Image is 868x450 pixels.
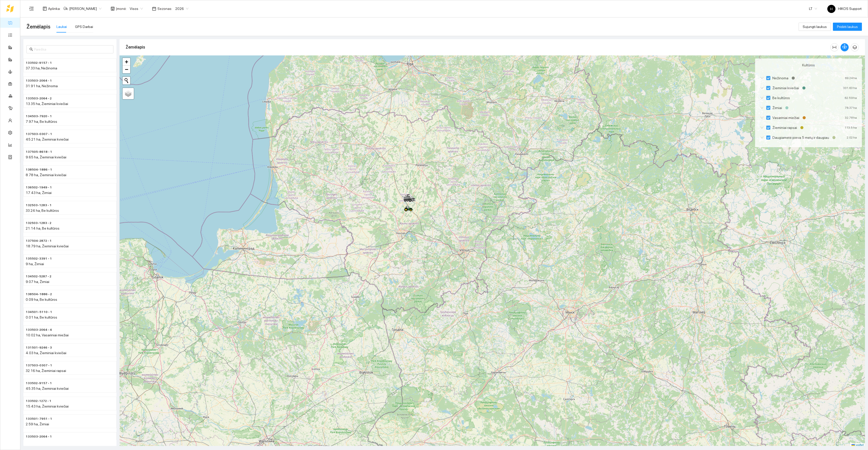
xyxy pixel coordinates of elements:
[799,25,831,29] a: Sujungti laukus
[827,7,862,11] span: HIKOS Support
[26,315,57,319] span: 0.01 ha, Be kultūros
[26,185,52,190] span: 136502-1949 - 1
[760,116,764,119] span: down
[26,226,60,230] span: 21.14 ha, Be kultūros
[26,404,69,408] span: 15.43 ha, Žieminiai kviečiai
[833,25,862,29] a: Pridėti laukus
[26,262,44,266] span: 9 ha, Žirniai
[799,23,831,31] button: Sujungti laukus
[26,280,49,284] span: 9.07 ha, Žirniai
[123,58,130,66] a: Zoom in
[851,443,864,447] a: Leaflet
[830,5,833,13] span: H
[26,203,52,208] span: 132503-1283 - 1
[175,5,188,12] span: 2026
[847,135,857,140] div: 2.02 ha
[116,6,127,11] span: Įmonė :
[760,136,764,139] span: down
[26,256,52,261] span: 135502-3391 - 1
[157,6,172,11] span: Sezonas :
[26,351,66,355] span: 4.03 ha, Žieminiai kviečiai
[26,274,51,279] span: 134502-5287 - 2
[26,238,52,243] span: 137504-2872 - 1
[26,96,52,101] span: 133503-2064 - 2
[152,7,156,11] span: calendar
[770,95,792,101] span: Be kultūros
[26,399,51,403] span: 133502-1272 - 1
[26,137,69,141] span: 45.21 ha, Žieminiai kviečiai
[34,47,110,52] input: Paieška
[26,244,69,248] span: 18.79 ha, Žieminiai kviečiai
[770,105,784,111] span: Žirniai
[123,88,134,99] a: Layers
[26,310,52,314] span: 134501-5110 - 1
[26,173,66,177] span: 8.78 ha, Žieminiai kviečiai
[26,167,52,172] span: 138504-1886 - 1
[26,23,50,31] span: Žemėlapis
[26,327,52,332] span: 133503-2064 - 4
[831,45,838,49] span: column-width
[123,66,130,73] a: Zoom out
[845,105,857,111] div: 78.37 ha
[845,125,857,130] div: 113.5 ha
[770,115,801,121] span: Vasariniai miežiai
[130,5,143,12] span: Visos
[125,58,128,65] span: +
[26,191,52,195] span: 17.43 ha, Žirniai
[845,75,857,81] div: 69.24 ha
[64,5,101,12] span: Ūk. Arnoldas Reikertas
[26,381,52,386] span: 133502-9157 - 1
[770,125,799,130] span: Žieminiai rapsai
[111,7,115,11] span: shop
[803,24,827,29] span: Sujungti laukus
[760,86,764,90] span: down
[126,40,830,54] div: Žemėlapis
[802,62,815,68] span: Kultūros
[26,84,58,88] span: 31.91 ha, Nežinoma
[26,422,49,426] span: 2.59 ha, Žirniai
[770,85,801,91] span: Žieminiai kviečiai
[845,95,857,101] div: 62.59 ha
[26,292,52,297] span: 138504-1886 - 2
[26,386,69,391] span: 45.35 ha, Žieminiai kviečiai
[26,78,52,83] span: 133503-2064 - 1
[26,61,52,65] span: 133502-9157 - 1
[26,416,52,421] span: 133501-7951 - 1
[30,48,33,51] span: search
[26,297,57,302] span: 0.09 ha, Be kultūros
[843,85,857,91] div: 331.63 ha
[48,6,61,11] span: Aplinka :
[26,149,52,154] span: 137505-8618 - 1
[26,208,59,213] span: 33.24 ha, Be kultūros
[26,155,66,159] span: 9.65 ha, Žieminiai kviečiai
[56,24,67,29] div: Laukai
[26,333,69,337] span: 10.02 ha, Vasariniai miežiai
[26,114,52,119] span: 134503-7920 - 1
[43,7,47,11] span: layout
[809,5,817,12] span: LT
[26,369,66,373] span: 32.16 ha, Žieminiai rapsai
[833,23,862,31] button: Pridėti laukus
[26,4,37,14] button: menu-unfold
[770,135,831,140] span: Daugiametė pieva 5 metų ir daugiau
[830,43,838,51] button: column-width
[760,96,764,100] span: down
[26,66,57,70] span: 37.33 ha, Nežinoma
[75,24,93,29] div: GPS Darbai
[26,221,51,226] span: 132503-1283 - 2
[26,132,52,137] span: 137503-0307 - 1
[26,363,52,368] span: 137503-0307 - 1
[837,24,858,29] span: Pridėti laukus
[845,115,857,121] div: 32.78 ha
[770,75,790,81] span: Nežinoma
[29,6,34,11] span: menu-unfold
[123,77,130,84] button: Initiate a new search
[125,66,128,72] span: −
[760,76,764,80] span: down
[26,434,52,439] span: 133503-2064 - 1
[760,126,764,129] span: down
[26,102,68,106] span: 13.35 ha, Žieminiai kviečiai
[26,345,52,350] span: 131501-9246 - 3
[26,119,57,124] span: 7.97 ha, Be kultūros
[760,106,764,110] span: down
